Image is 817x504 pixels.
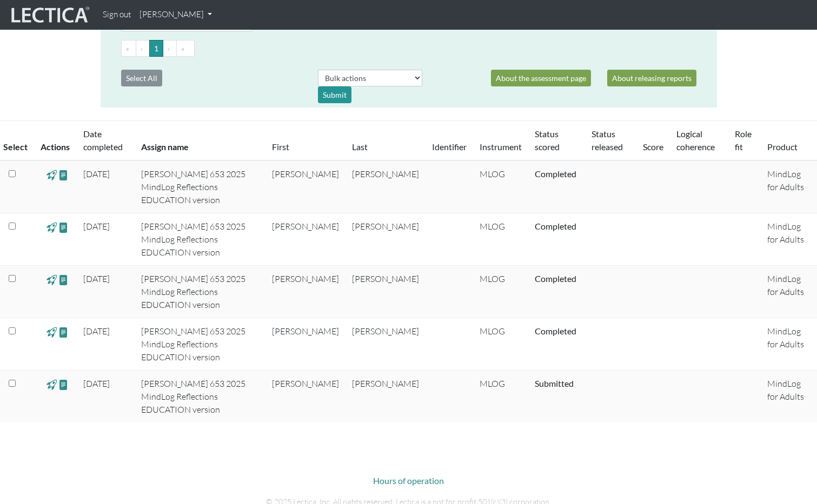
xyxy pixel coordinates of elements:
[480,142,522,152] a: Instrument
[58,273,69,286] span: view
[265,371,346,423] td: [PERSON_NAME]
[432,142,467,152] a: Identifier
[352,142,368,152] a: Last
[58,169,69,181] span: view
[318,86,351,103] div: Submit
[607,70,696,86] a: About releasing reports
[265,160,346,213] td: [PERSON_NAME]
[135,266,265,318] td: [PERSON_NAME] 653 2025 MindLog Reflections EDUCATION version
[135,371,265,423] td: [PERSON_NAME] 653 2025 MindLog Reflections EDUCATION version
[47,378,57,391] span: view
[58,378,69,391] span: view
[535,273,576,284] a: Completed = assessment has been completed; CS scored = assessment has been CLAS scored; LS scored...
[473,371,528,423] td: MLOG
[58,221,69,233] span: view
[643,142,663,152] a: Score
[346,371,426,423] td: [PERSON_NAME]
[135,213,265,266] td: [PERSON_NAME] 653 2025 MindLog Reflections EDUCATION version
[47,273,57,286] span: view
[121,70,162,86] button: Select All
[58,326,69,338] span: view
[77,318,135,371] td: [DATE]
[491,70,591,86] a: About the assessment page
[149,40,163,57] button: Go to page 1
[135,160,265,213] td: [PERSON_NAME] 653 2025 MindLog Reflections EDUCATION version
[346,266,426,318] td: [PERSON_NAME]
[761,266,817,318] td: MindLog for Adults
[77,266,135,318] td: [DATE]
[98,4,135,25] a: Sign out
[265,318,346,371] td: [PERSON_NAME]
[761,213,817,266] td: MindLog for Adults
[735,129,752,152] a: Role fit
[265,213,346,266] td: [PERSON_NAME]
[535,129,560,152] a: Status scored
[77,213,135,266] td: [DATE]
[77,371,135,423] td: [DATE]
[34,121,77,161] th: Actions
[676,129,715,152] a: Logical coherence
[346,318,426,371] td: [PERSON_NAME]
[135,4,216,25] a: [PERSON_NAME]
[473,318,528,371] td: MLOG
[9,5,90,25] img: lecticalive
[346,213,426,266] td: [PERSON_NAME]
[346,160,426,213] td: [PERSON_NAME]
[761,160,817,213] td: MindLog for Adults
[767,142,798,152] a: Product
[535,169,576,179] a: Completed = assessment has been completed; CS scored = assessment has been CLAS scored; LS scored...
[47,169,57,181] span: view
[47,326,57,338] span: view
[47,221,57,233] span: view
[373,475,444,486] a: Hours of operation
[761,318,817,371] td: MindLog for Adults
[83,129,123,152] a: Date completed
[473,266,528,318] td: MLOG
[592,129,623,152] a: Status released
[535,221,576,231] a: Completed = assessment has been completed; CS scored = assessment has been CLAS scored; LS scored...
[135,121,265,161] th: Assign name
[473,160,528,213] td: MLOG
[265,266,346,318] td: [PERSON_NAME]
[121,40,696,57] ul: Pagination
[77,160,135,213] td: [DATE]
[761,371,817,423] td: MindLog for Adults
[535,378,574,388] a: Completed = assessment has been completed; CS scored = assessment has been CLAS scored; LS scored...
[135,318,265,371] td: [PERSON_NAME] 653 2025 MindLog Reflections EDUCATION version
[272,142,289,152] a: First
[473,213,528,266] td: MLOG
[535,326,576,336] a: Completed = assessment has been completed; CS scored = assessment has been CLAS scored; LS scored...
